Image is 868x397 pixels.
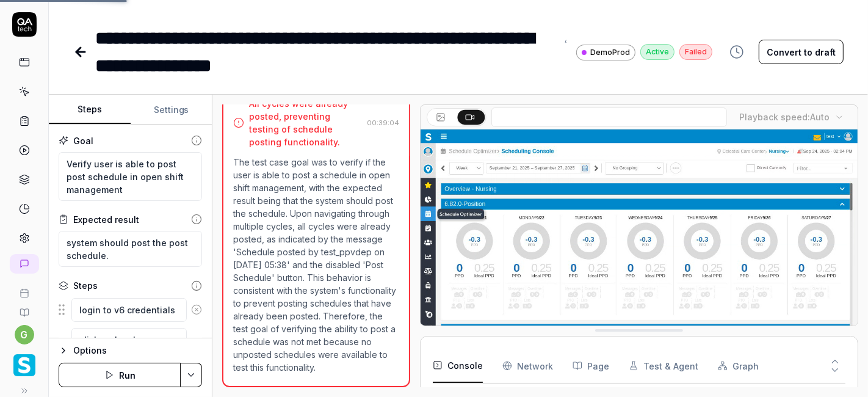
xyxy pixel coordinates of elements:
img: Smartlinx Logo [13,354,35,376]
div: Expected result [73,213,139,226]
button: Page [573,349,609,383]
a: Documentation [5,298,43,318]
button: View version history [722,40,751,64]
div: Steps [73,279,98,292]
button: Network [502,349,553,383]
div: Options [73,343,202,358]
button: Steps [49,95,131,125]
button: Settings [131,95,212,125]
button: Run [59,363,181,387]
div: Failed [679,44,712,60]
a: New conversation [10,254,39,274]
button: Test & Agent [629,349,698,383]
div: Goal [73,134,93,147]
div: Playback speed: [739,111,830,123]
time: 00:39:04 [367,118,399,127]
button: g [15,325,34,344]
a: Book a call with us [5,279,43,298]
button: Convert to draft [759,40,844,64]
div: All cycles were already posted, preventing testing of schedule posting functionality. [249,97,362,148]
button: Smartlinx Logo [5,344,43,379]
button: Console [433,349,483,383]
span: DemoProd [590,47,630,58]
button: Remove step [187,297,206,322]
p: The test case goal was to verify if the user is able to post a schedule in open shift management,... [233,156,399,374]
div: Suggestions [59,327,202,365]
button: Remove step [187,334,206,359]
button: Graph [718,349,759,383]
button: Options [59,343,202,358]
div: Active [640,44,675,60]
div: Suggestions [59,297,202,322]
a: DemoProd [576,44,635,60]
